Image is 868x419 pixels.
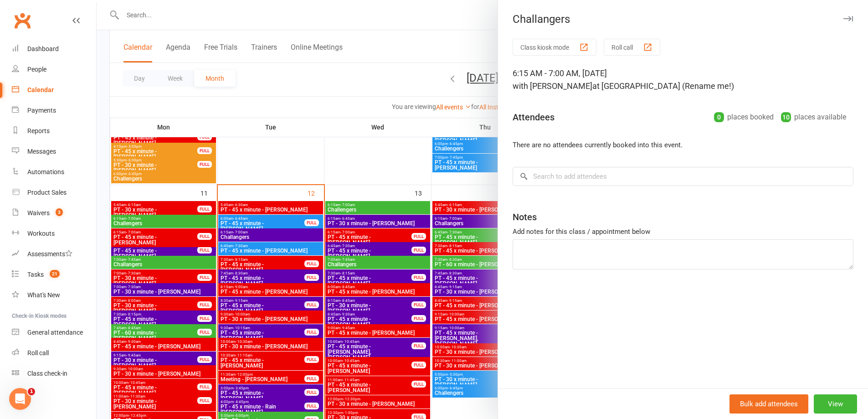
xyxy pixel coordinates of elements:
span: with [PERSON_NAME] [513,81,592,91]
div: Messages [27,148,56,155]
div: Reports [27,127,50,134]
div: Notes [513,211,537,223]
a: Workouts [12,223,96,244]
div: 0 [714,112,724,122]
span: 21 [50,270,60,278]
a: Clubworx [11,9,34,32]
a: Calendar [12,80,96,100]
a: Waivers 3 [12,203,96,223]
li: There are no attendees currently booked into this event. [513,140,853,150]
div: places available [781,111,846,124]
a: Class kiosk mode [12,363,96,384]
div: Automations [27,168,64,176]
a: Automations [12,162,96,182]
div: Dashboard [27,45,59,52]
div: 10 [781,112,791,122]
a: What's New [12,285,96,305]
div: Roll call [27,349,49,357]
input: Search to add attendees [513,167,853,186]
a: Messages [12,141,96,162]
a: Roll call [12,343,96,363]
div: places booked [714,111,774,124]
a: Payments [12,100,96,121]
div: Waivers [27,209,50,217]
button: Bulk add attendees [729,394,808,414]
button: Roll call [604,39,660,56]
div: Add notes for this class / appointment below [513,226,853,237]
div: Challangers [498,13,868,26]
button: Class kiosk mode [513,39,596,56]
div: Attendees [513,111,555,124]
div: Assessments [27,250,72,258]
div: Tasks [27,271,44,278]
a: Tasks 21 [12,264,96,285]
a: Product Sales [12,182,96,203]
div: General attendance [27,329,83,336]
div: Product Sales [27,189,67,196]
a: General attendance kiosk mode [12,322,96,343]
span: 3 [56,208,63,216]
a: Dashboard [12,39,96,59]
span: 1 [28,388,35,395]
iframe: Intercom live chat [9,388,31,410]
a: People [12,59,96,80]
button: View [814,394,857,414]
a: Assessments [12,244,96,264]
div: 6:15 AM - 7:00 AM, [DATE] [513,67,853,93]
div: People [27,66,46,73]
div: Calendar [27,86,54,93]
span: at [GEOGRAPHIC_DATA] (Rename me!) [592,81,734,91]
div: Payments [27,107,56,114]
div: What's New [27,291,60,299]
div: Workouts [27,230,55,237]
a: Reports [12,121,96,141]
div: Class check-in [27,370,67,377]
